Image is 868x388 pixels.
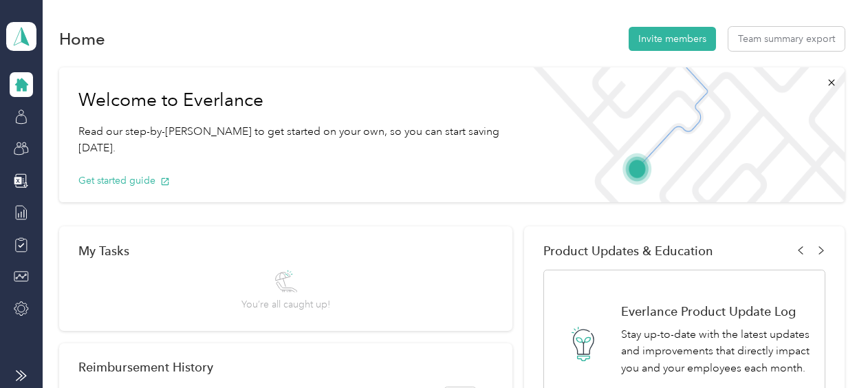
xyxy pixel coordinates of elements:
p: Read our step-by-[PERSON_NAME] to get started on your own, so you can start saving [DATE]. [78,123,501,157]
h2: Reimbursement History [78,360,213,374]
button: Get started guide [78,173,170,188]
button: Invite members [629,27,716,51]
h1: Welcome to Everlance [78,89,501,111]
h1: Home [59,32,105,46]
iframe: Everlance-gr Chat Button Frame [791,311,868,388]
span: You’re all caught up! [241,297,330,312]
span: Product Updates & Education [543,244,713,258]
div: My Tasks [78,244,492,258]
p: Stay up-to-date with the latest updates and improvements that directly impact you and your employ... [621,326,810,377]
h1: Everlance Product Update Log [621,304,810,319]
button: Team summary export [728,27,845,51]
img: Welcome to everlance [521,67,845,202]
